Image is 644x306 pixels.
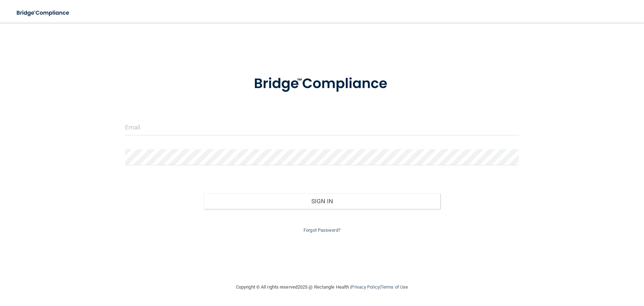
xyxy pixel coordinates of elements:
[381,284,408,290] a: Terms of Use
[125,119,519,135] input: Email
[239,65,405,102] img: bridge_compliance_login_screen.278c3ca4.svg
[304,227,340,233] a: Forgot Password?
[204,193,440,209] button: Sign In
[192,276,452,299] div: Copyright © All rights reserved 2025 @ Rectangle Health | |
[11,6,76,20] img: bridge_compliance_login_screen.278c3ca4.svg
[351,284,379,290] a: Privacy Policy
